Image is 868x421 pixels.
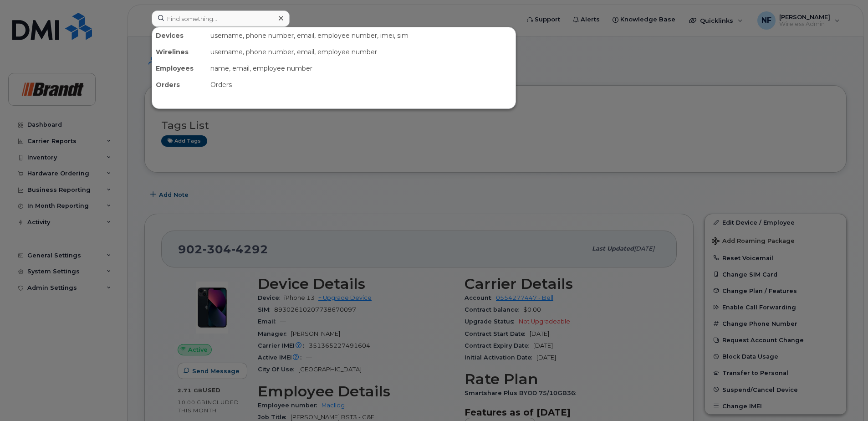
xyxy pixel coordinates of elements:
div: username, phone number, email, employee number [207,44,516,60]
div: Wirelines [152,44,207,60]
div: Devices [152,27,207,44]
div: name, email, employee number [207,60,516,77]
div: Employees [152,60,207,77]
div: username, phone number, email, employee number, imei, sim [207,27,516,44]
div: Orders [152,77,207,93]
div: Orders [207,77,516,93]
